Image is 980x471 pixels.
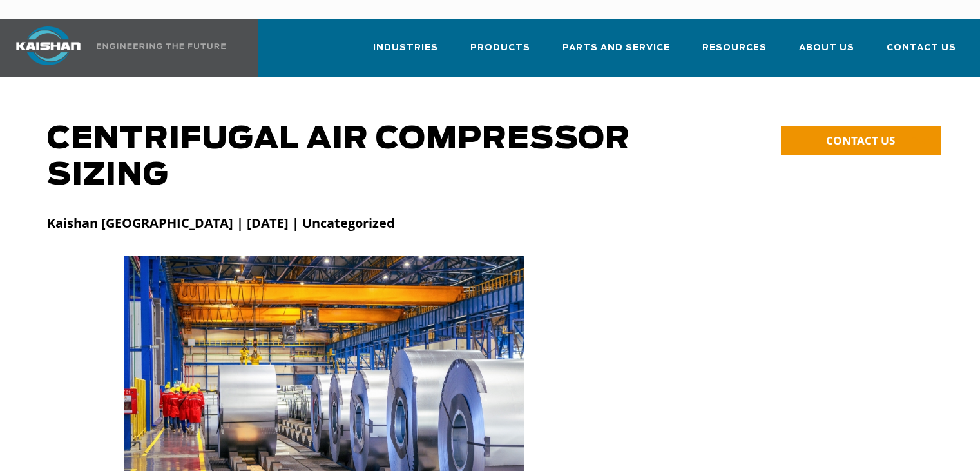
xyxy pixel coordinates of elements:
span: Parts and Service [562,41,670,55]
strong: Kaishan [GEOGRAPHIC_DATA] | [DATE] | Uncategorized [47,214,395,232]
span: About Us [799,41,854,55]
span: Industries [373,41,438,55]
h1: Centrifugal Air Compressor Sizing [47,121,708,194]
a: Industries [373,31,438,75]
a: Resources [702,31,767,75]
span: CONTACT US [826,133,895,148]
a: About Us [799,31,854,75]
a: Products [470,31,530,75]
span: Products [470,41,530,55]
span: Contact Us [887,41,956,55]
a: CONTACT US [781,126,941,155]
a: Parts and Service [562,31,670,75]
span: Resources [702,41,767,55]
img: Engineering the future [97,43,226,49]
a: Contact Us [887,31,956,75]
